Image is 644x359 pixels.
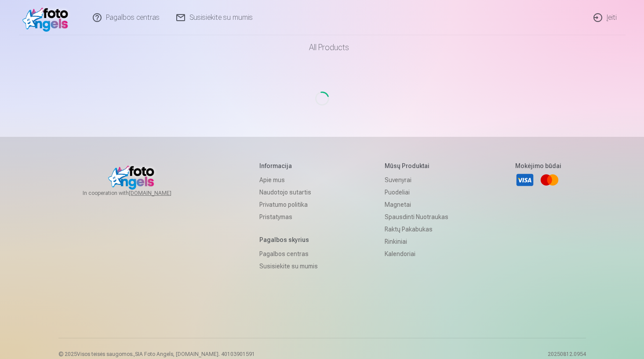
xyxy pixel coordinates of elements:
a: Naudotojo sutartis [259,186,318,198]
a: Apie mus [259,174,318,186]
a: Pristatymas [259,211,318,223]
p: © 2025 Visos teisės saugomos. , [58,351,255,358]
a: Raktų pakabukas [385,223,448,235]
a: Susisiekite su mumis [259,260,318,272]
a: Kalendoriai [385,248,448,260]
h5: Pagalbos skyrius [259,235,318,244]
span: In cooperation with [83,190,193,197]
img: /fa2 [22,4,73,32]
a: Magnetai [385,198,448,211]
h5: Informacija [259,161,318,170]
a: Privatumo politika [259,198,318,211]
a: All products [284,35,360,60]
h5: Mūsų produktai [385,161,448,170]
a: Spausdinti nuotraukas [385,211,448,223]
a: Visa [515,170,535,190]
a: [DOMAIN_NAME] [129,190,193,197]
a: Suvenyrai [385,174,448,186]
a: Puodeliai [385,186,448,198]
a: Pagalbos centras [259,248,318,260]
span: SIA Foto Angels, [DOMAIN_NAME]. 40103901591 [135,351,255,357]
h5: Mokėjimo būdai [515,161,561,170]
a: Mastercard [540,170,559,190]
a: Rinkiniai [385,235,448,248]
